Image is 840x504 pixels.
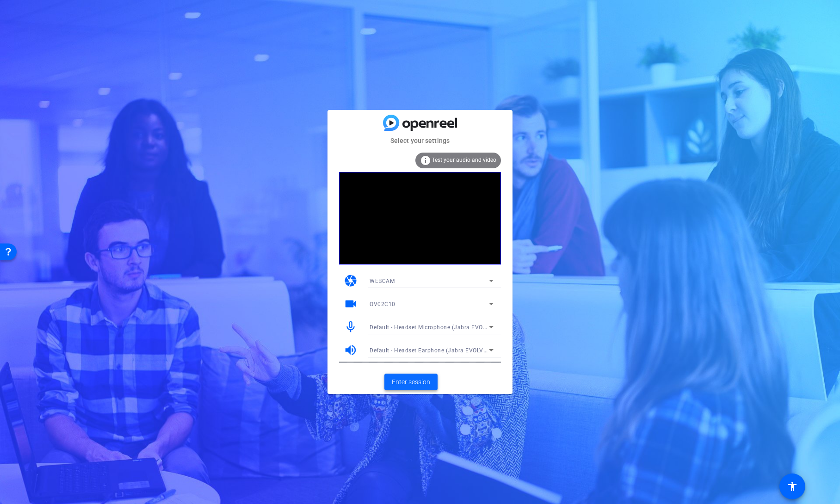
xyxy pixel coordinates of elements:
mat-icon: volume_up [344,343,358,357]
span: OV02C10 [370,301,395,307]
mat-icon: videocam [344,297,358,311]
img: blue-gradient.svg [383,115,457,131]
mat-icon: camera [344,274,358,288]
span: Default - Headset Microphone (Jabra EVOLVE 20 MS) (0b0e:0302) [370,323,548,331]
mat-card-subtitle: Select your settings [327,135,513,146]
span: Default - Headset Earphone (Jabra EVOLVE 20 MS) (0b0e:0302) [370,346,542,354]
mat-icon: info [420,155,431,166]
span: WEBCAM [370,278,395,284]
mat-icon: accessibility [787,481,798,492]
mat-icon: mic_none [344,320,358,334]
span: Enter session [392,377,430,387]
span: Test your audio and video [432,157,496,163]
button: Enter session [384,374,438,390]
